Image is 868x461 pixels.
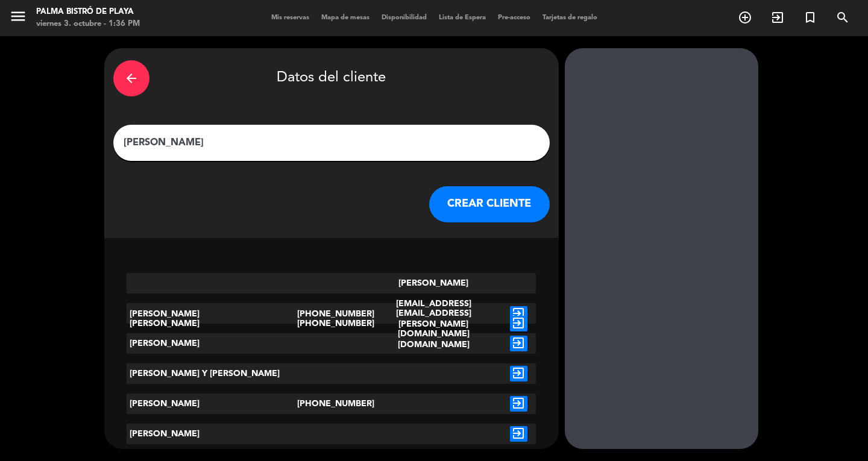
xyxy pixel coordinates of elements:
input: Escriba nombre, correo electrónico o número de teléfono... [122,134,541,151]
div: [EMAIL_ADDRESS][DOMAIN_NAME] [365,303,502,344]
i: exit_to_app [510,426,527,442]
i: exit_to_app [770,10,785,25]
span: Mis reservas [265,14,315,21]
i: exit_to_app [510,396,527,412]
div: [PERSON_NAME] [127,273,297,355]
i: add_circle_outline [738,10,752,25]
i: search [835,10,850,25]
button: menu [9,7,27,30]
div: [PERSON_NAME] Y [PERSON_NAME] [127,363,297,384]
i: turned_in_not [803,10,817,25]
div: viernes 3. octubre - 1:36 PM [36,18,140,30]
div: Datos del cliente [113,57,550,99]
div: [PERSON_NAME] [127,394,297,414]
div: [PERSON_NAME] [127,303,297,344]
i: exit_to_app [510,336,527,351]
span: Pre-acceso [492,14,536,21]
span: Lista de Espera [433,14,492,21]
div: [PERSON_NAME] [127,424,297,444]
i: exit_to_app [510,366,527,381]
button: CREAR CLIENTE [429,186,550,222]
i: arrow_back [124,71,139,86]
div: [PHONE_NUMBER] [297,394,365,414]
span: Tarjetas de regalo [536,14,603,21]
span: Mapa de mesas [315,14,376,21]
div: [PERSON_NAME][EMAIL_ADDRESS][PERSON_NAME][DOMAIN_NAME] [365,273,502,355]
div: [PHONE_NUMBER] [297,303,365,344]
div: [PERSON_NAME] [127,333,297,354]
span: Disponibilidad [376,14,433,21]
div: [PHONE_NUMBER] [297,273,365,355]
div: Palma Bistró de Playa [36,6,140,18]
i: exit_to_app [510,316,527,331]
i: menu [9,7,27,25]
